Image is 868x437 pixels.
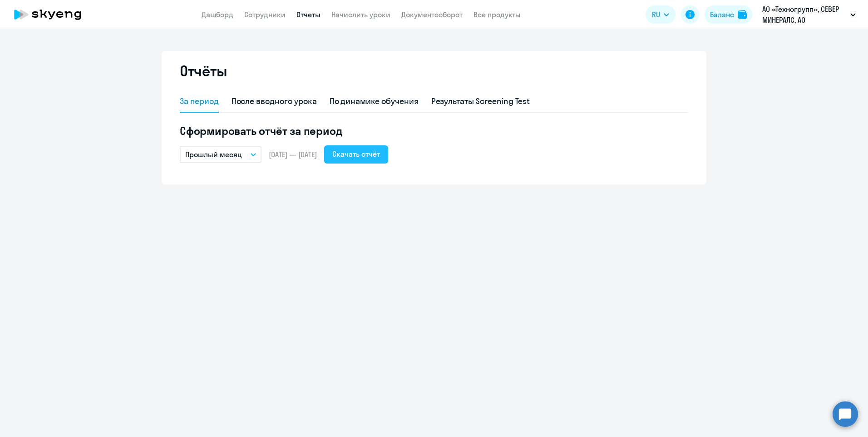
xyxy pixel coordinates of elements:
div: По динамике обучения [330,95,419,107]
div: Результаты Screening Test [431,95,530,107]
button: Скачать отчёт [324,145,388,164]
div: Баланс [710,9,734,20]
h5: Сформировать отчёт за период [180,124,688,138]
span: [DATE] — [DATE] [269,149,317,159]
a: Все продукты [473,10,521,19]
a: Документооборот [401,10,463,19]
p: АО «Техногрупп», СЕВЕР МИНЕРАЛС, АО [762,4,847,25]
a: Отчеты [296,10,321,19]
button: Прошлый месяц [180,146,261,163]
div: После вводного урока [232,95,317,107]
button: АО «Техногрупп», СЕВЕР МИНЕРАЛС, АО [758,4,860,25]
a: Сотрудники [244,10,286,19]
div: Скачать отчёт [332,149,380,159]
button: RU [646,5,676,24]
a: Начислить уроки [331,10,390,19]
button: Балансbalance [705,5,752,24]
img: balance [738,10,747,19]
p: Прошлый месяц [185,149,242,160]
div: За период [180,95,219,107]
span: RU [652,9,660,20]
a: Дашборд [202,10,233,19]
h2: Отчёты [180,62,227,80]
